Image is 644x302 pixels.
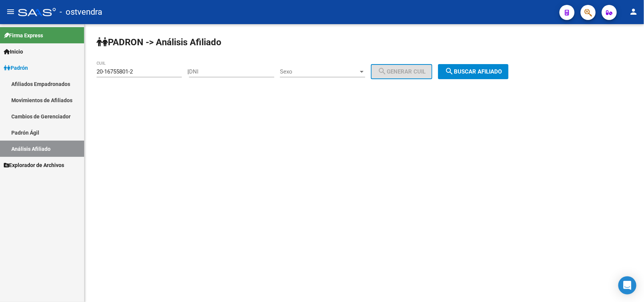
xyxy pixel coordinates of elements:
button: Generar CUIL [371,64,432,79]
span: - ostvendra [60,4,102,20]
span: Padrón [4,64,28,72]
mat-icon: menu [6,7,15,16]
div: | [188,68,438,75]
mat-icon: search [378,67,387,76]
span: Sexo [280,68,358,75]
button: Buscar afiliado [438,64,509,79]
div: Open Intercom Messenger [618,276,636,294]
span: Inicio [4,48,23,56]
span: Generar CUIL [378,68,426,75]
span: Buscar afiliado [445,68,502,75]
span: Firma Express [4,31,43,40]
mat-icon: search [445,67,454,76]
strong: PADRON -> Análisis Afiliado [97,37,221,48]
mat-icon: person [629,7,638,16]
span: Explorador de Archivos [4,161,64,169]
